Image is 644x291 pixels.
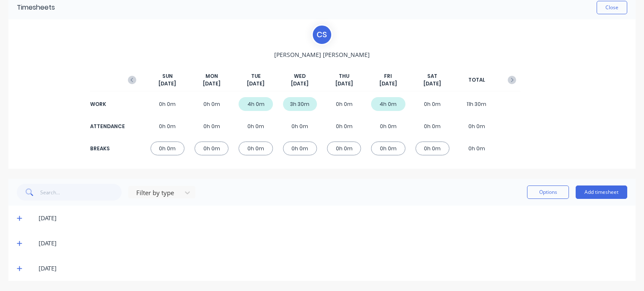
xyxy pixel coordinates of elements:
div: 0h 0m [327,142,361,155]
button: Options [527,185,569,199]
div: 0h 0m [151,119,184,133]
div: 3h 30m [283,97,317,111]
span: SAT [427,72,437,80]
div: 0h 0m [460,142,493,155]
span: FRI [384,72,392,80]
div: BREAKS [90,145,124,152]
div: 0h 0m [195,142,229,155]
div: 0h 0m [327,97,361,111]
div: 0h 0m [327,119,361,133]
div: 0h 0m [283,142,317,155]
button: Add timesheet [576,185,627,199]
div: 0h 0m [239,142,273,155]
div: 0h 0m [371,119,405,133]
div: 11h 30m [460,97,493,111]
span: WED [294,72,306,80]
div: WORK [90,100,124,108]
div: 0h 0m [460,119,493,133]
span: [DATE] [291,80,309,88]
div: Timesheets [17,3,55,13]
div: 0h 0m [151,142,184,155]
span: [DATE] [379,80,397,88]
div: 4h 0m [371,97,405,111]
span: THU [339,72,349,80]
span: TOTAL [468,76,485,84]
span: [DATE] [203,80,221,88]
div: 0h 0m [151,97,184,111]
div: [DATE] [39,239,627,248]
span: [DATE] [335,80,353,88]
div: 0h 0m [195,97,229,111]
div: [DATE] [39,264,627,273]
div: ATTENDANCE [90,123,124,130]
span: TUE [251,72,261,80]
div: 0h 0m [371,142,405,155]
span: [DATE] [247,80,265,88]
div: [DATE] [39,214,627,223]
button: Close [597,1,627,14]
div: 0h 0m [415,142,449,155]
span: [DATE] [423,80,441,88]
span: SUN [162,72,173,80]
span: [PERSON_NAME] [PERSON_NAME] [274,50,370,59]
input: Search... [40,184,122,201]
div: 4h 0m [239,97,273,111]
div: 0h 0m [415,97,449,111]
span: MON [205,72,218,80]
div: C S [312,24,332,45]
div: 0h 0m [195,119,229,133]
div: 0h 0m [239,119,273,133]
div: 0h 0m [283,119,317,133]
div: 0h 0m [415,119,449,133]
span: [DATE] [158,80,176,88]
